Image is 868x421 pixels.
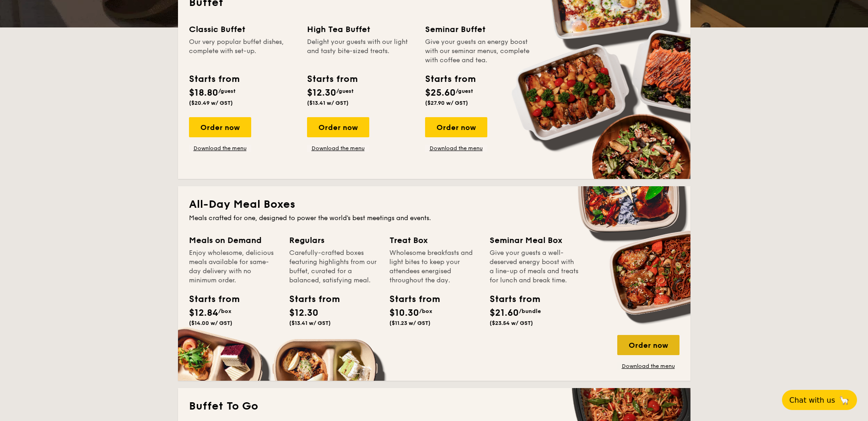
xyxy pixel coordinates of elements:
[389,292,431,306] div: Starts from
[189,38,296,65] div: Our very popular buffet dishes, complete with set-up.
[425,145,487,152] a: Download the menu
[490,320,533,326] span: ($23.54 w/ GST)
[307,100,349,106] span: ($13.41 w/ GST)
[189,23,296,36] div: Classic Buffet
[425,117,487,137] div: Order now
[617,362,679,370] a: Download the menu
[307,38,414,65] div: Delight your guests with our light and tasty bite-sized treats.
[782,390,857,410] button: Chat with us🦙
[189,72,239,86] div: Starts from
[389,308,419,318] span: $10.30
[336,88,354,94] span: /guest
[456,88,473,94] span: /guest
[389,234,479,247] div: Treat Box
[425,38,532,65] div: Give your guests an energy boost with our seminar menus, complete with coffee and tea.
[425,23,532,36] div: Seminar Buffet
[189,234,278,247] div: Meals on Demand
[389,320,431,326] span: ($11.23 w/ GST)
[490,248,579,285] div: Give your guests a well-deserved energy boost with a line-up of meals and treats for lunch and br...
[189,399,679,414] h2: Buffet To Go
[189,197,679,212] h2: All-Day Meal Boxes
[617,335,679,355] div: Order now
[789,396,835,405] span: Chat with us
[307,72,357,86] div: Starts from
[189,145,251,152] a: Download the menu
[289,308,318,318] span: $12.30
[307,23,414,36] div: High Tea Buffet
[218,88,236,94] span: /guest
[189,214,679,223] div: Meals crafted for one, designed to power the world's best meetings and events.
[289,292,330,306] div: Starts from
[189,87,218,98] span: $18.80
[425,72,475,86] div: Starts from
[189,292,230,306] div: Starts from
[218,308,232,314] span: /box
[490,234,579,247] div: Seminar Meal Box
[519,308,541,314] span: /bundle
[189,248,278,285] div: Enjoy wholesome, delicious meals available for same-day delivery with no minimum order.
[490,292,531,306] div: Starts from
[189,100,233,106] span: ($20.49 w/ GST)
[189,117,251,137] div: Order now
[289,320,331,326] span: ($13.41 w/ GST)
[419,308,432,314] span: /box
[490,308,519,318] span: $21.60
[189,320,232,326] span: ($14.00 w/ GST)
[389,248,479,285] div: Wholesome breakfasts and light bites to keep your attendees energised throughout the day.
[289,248,378,285] div: Carefully-crafted boxes featuring highlights from our buffet, curated for a balanced, satisfying ...
[425,87,456,98] span: $25.60
[425,100,468,106] span: ($27.90 w/ GST)
[307,87,336,98] span: $12.30
[189,308,218,318] span: $12.84
[307,117,369,137] div: Order now
[307,145,369,152] a: Download the menu
[839,395,850,405] span: 🦙
[289,234,378,247] div: Regulars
